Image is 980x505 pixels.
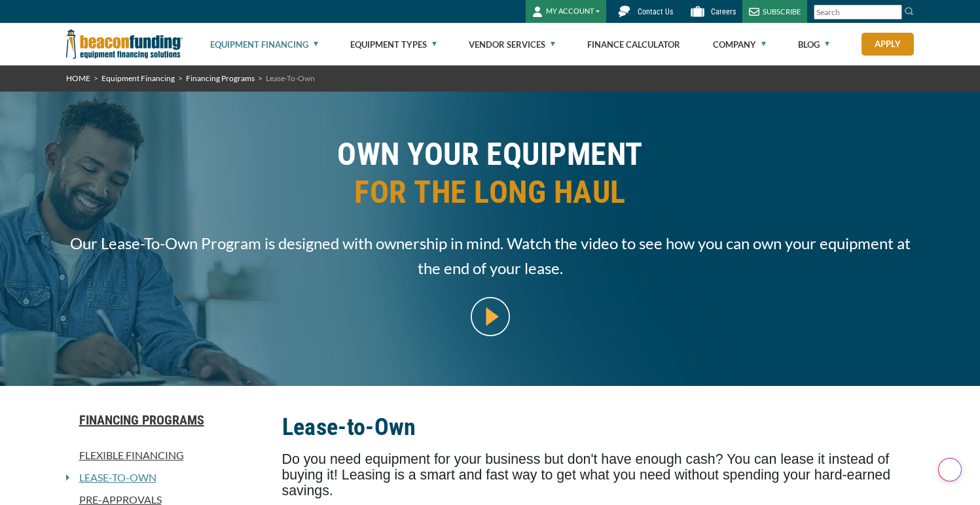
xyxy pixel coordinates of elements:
a: Equipment Types [350,24,437,65]
img: Search [904,6,915,16]
a: Clear search text [888,7,899,18]
a: HOME [66,73,90,83]
span: Lease-To-Own [266,73,315,83]
a: Financing Programs [66,412,266,428]
span: Do you need equipment for your business but don't have enough cash? You can lease it instead of b... [282,451,891,498]
span: Careers [711,7,736,16]
span: Our Lease-To-Own Program is designed with ownership in mind. Watch the video to see how you can o... [66,231,915,281]
span: Contact Us [638,7,673,16]
img: Beacon Funding Corporation logo [66,23,183,65]
h1: OWN YOUR EQUIPMENT [66,135,915,221]
a: Equipment Financing [101,73,175,83]
input: Search [814,5,902,20]
a: Blog [798,24,829,65]
span: FOR THE LONG HAUL [66,173,915,211]
a: Finance Calculator [587,24,680,65]
a: Equipment Financing [210,24,318,65]
a: Lease-To-Own [69,470,156,485]
a: Financing Programs [186,73,255,83]
a: Apply [862,33,914,56]
a: Flexible Financing [66,447,266,463]
img: video modal pop-up play button [471,297,510,336]
a: Vendor Services [469,24,555,65]
h2: Lease-to-Own [282,412,915,442]
a: Company [713,24,766,65]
